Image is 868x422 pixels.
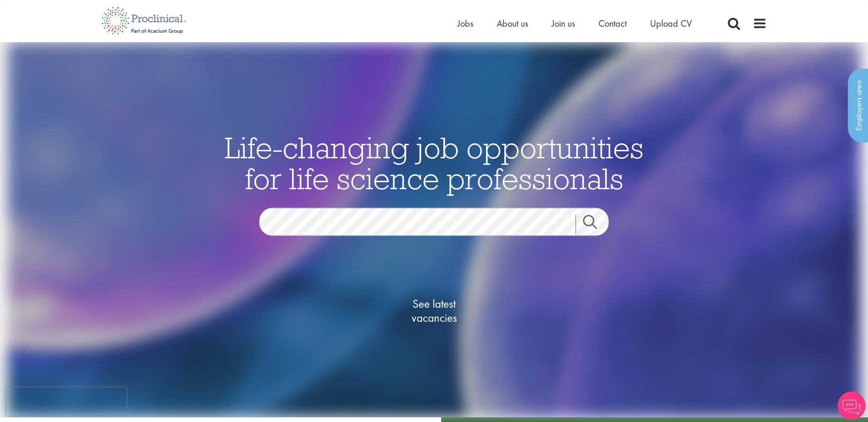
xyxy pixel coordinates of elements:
a: See latestvacancies [387,259,481,362]
span: See latest vacancies [387,296,481,325]
a: Join us [552,17,575,30]
a: About us [497,17,528,30]
iframe: reCAPTCHA [7,387,127,415]
span: Life-changing job opportunities for life science professionals [224,128,644,197]
img: candidate home [7,42,861,417]
a: Contact [599,17,627,30]
img: Chatbot [838,392,866,420]
a: Jobs [457,17,473,30]
a: Job search submit button [576,215,616,233]
a: Upload CV [650,17,692,30]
